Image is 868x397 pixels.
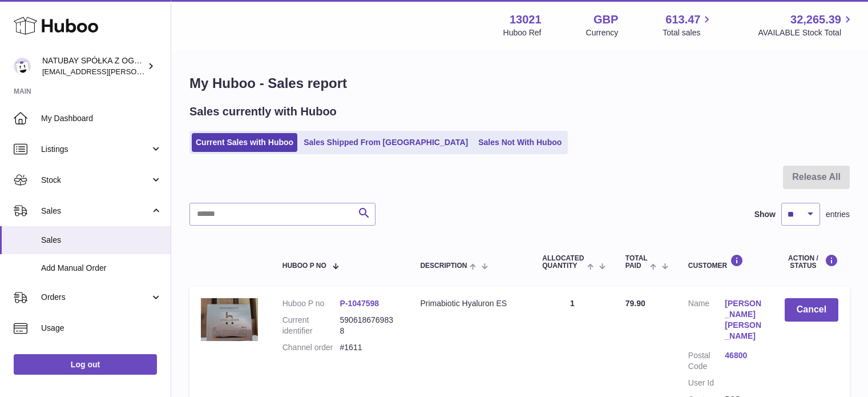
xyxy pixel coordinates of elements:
div: Action / Status [785,254,838,270]
span: 79.90 [625,299,645,308]
div: Currency [586,27,619,38]
span: Huboo P no [282,262,326,270]
span: Sales [41,235,162,246]
a: P-1047598 [340,299,380,308]
span: AVAILABLE Stock Total [758,27,854,38]
span: Usage [41,323,162,334]
strong: GBP [594,12,618,27]
span: Orders [41,292,150,303]
img: kacper.antkowski@natubay.pl [14,58,31,75]
span: [EMAIL_ADDRESS][PERSON_NAME][DOMAIN_NAME] [42,67,229,76]
img: 1749717029.jpg [201,298,258,341]
span: ALLOCATED Quantity [542,255,584,270]
button: Cancel [785,298,838,322]
strong: 13021 [510,12,542,27]
span: 613.47 [665,12,700,27]
span: entries [826,209,850,220]
dt: Huboo P no [282,298,340,309]
div: Primabiotic Hyaluron ES [420,298,519,309]
dt: Channel order [282,342,340,353]
span: Total sales [663,27,713,38]
h1: My Huboo - Sales report [189,74,850,93]
a: 46800 [725,350,762,361]
label: Show [754,209,776,220]
a: Sales Not With Huboo [474,133,566,152]
span: My Dashboard [41,113,162,124]
span: Total paid [625,255,648,270]
span: Sales [41,206,150,216]
dt: Current identifier [282,315,340,336]
div: Huboo Ref [503,27,542,38]
dt: Postal Code [688,350,725,372]
dt: Name [688,298,725,344]
span: 32,265.39 [790,12,841,27]
a: [PERSON_NAME] [PERSON_NAME] [725,298,762,342]
div: Customer [688,254,762,270]
h2: Sales currently with Huboo [189,104,337,119]
span: Add Manual Order [41,263,162,274]
a: Log out [14,354,157,375]
span: Listings [41,144,150,155]
dt: User Id [688,378,725,388]
a: 32,265.39 AVAILABLE Stock Total [758,12,854,38]
span: Description [420,262,467,270]
a: 613.47 Total sales [663,12,713,38]
div: NATUBAY SPÓŁKA Z OGRANICZONĄ ODPOWIEDZIALNOŚCIĄ [42,55,145,77]
dd: 5906186769838 [340,315,398,336]
dd: #1611 [340,342,398,353]
a: Sales Shipped From [GEOGRAPHIC_DATA] [300,133,472,152]
a: Current Sales with Huboo [192,133,297,152]
span: Stock [41,175,150,186]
